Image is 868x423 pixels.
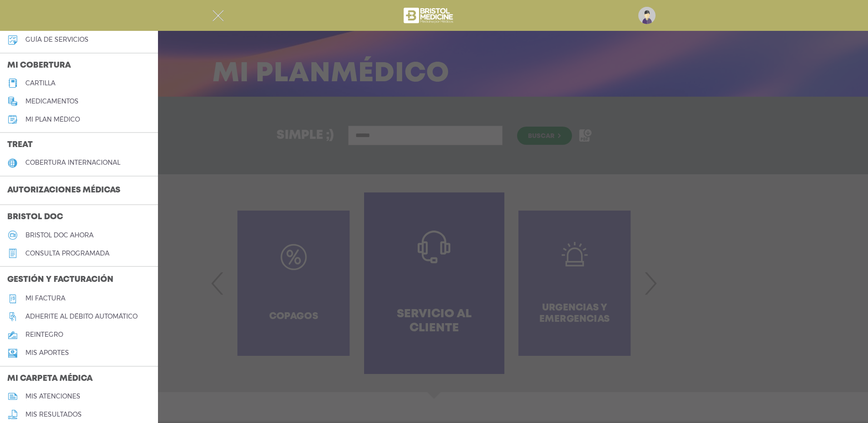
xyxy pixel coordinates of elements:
[25,331,63,339] h5: reintegro
[25,313,138,320] h5: Adherite al débito automático
[402,5,456,26] img: bristol-medicine-blanco.png
[638,7,656,24] img: profile-placeholder.svg
[25,393,80,400] h5: mis atenciones
[25,98,79,105] h5: medicamentos
[25,116,80,123] h5: Mi plan médico
[25,79,55,87] h5: cartilla
[25,295,65,302] h5: Mi factura
[25,250,109,257] h5: consulta programada
[25,349,69,357] h5: Mis aportes
[25,411,82,418] h5: mis resultados
[212,10,224,21] img: Cober_menu-close-white.svg
[25,231,94,239] h5: Bristol doc ahora
[25,159,120,167] h5: cobertura internacional
[25,36,89,44] h5: guía de servicios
